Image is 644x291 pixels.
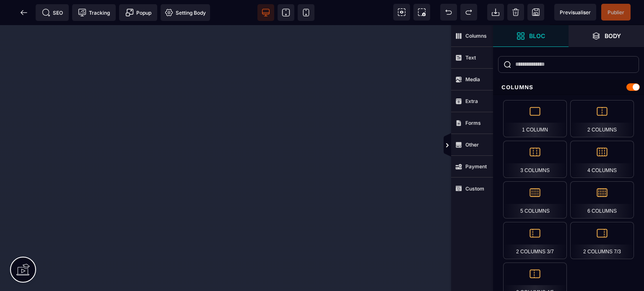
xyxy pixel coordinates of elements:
div: 2 Columns [570,100,634,137]
strong: Media [465,76,480,82]
span: Screenshot [413,4,430,21]
div: 5 Columns [503,181,567,219]
div: 2 Columns 7/3 [570,222,634,259]
strong: Bloc [529,33,545,39]
strong: Custom [465,185,484,192]
strong: Other [465,142,479,148]
div: 4 Columns [570,141,634,178]
span: Open Blocks [493,25,569,47]
strong: Forms [465,120,481,126]
div: 6 Columns [570,181,634,219]
span: Setting Body [165,8,206,17]
span: SEO [42,8,63,17]
strong: Payment [465,163,487,170]
span: Publier [608,9,624,15]
span: Popup [125,8,151,17]
span: Preview [554,4,596,21]
strong: Columns [465,33,487,39]
span: Previsualiser [560,9,591,15]
div: 3 Columns [503,141,567,178]
span: Tracking [78,8,110,17]
strong: Body [605,33,621,39]
div: 1 Column [503,100,567,137]
span: View components [393,4,410,21]
div: 2 Columns 3/7 [503,222,567,259]
strong: Text [465,54,476,61]
strong: Extra [465,98,478,104]
div: Columns [493,80,644,95]
span: Open Layer Manager [569,25,644,47]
